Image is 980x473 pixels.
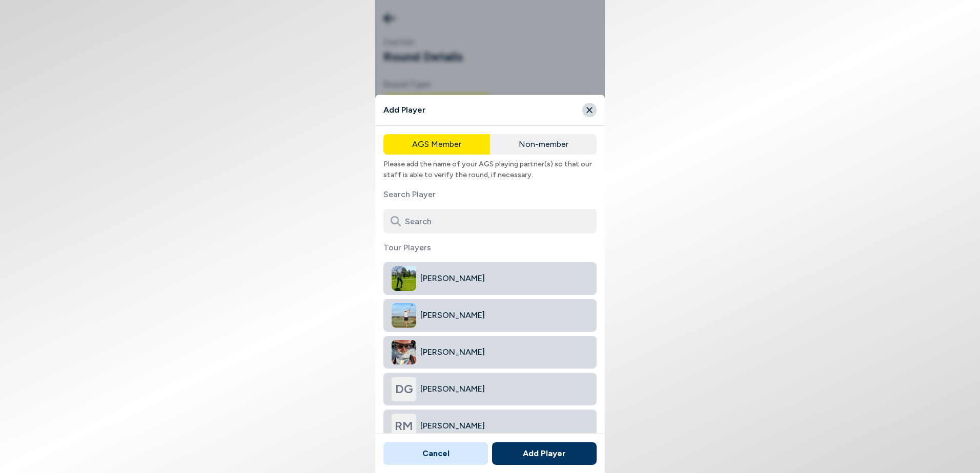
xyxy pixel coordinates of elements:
[392,303,416,328] img: avatar
[395,417,413,435] span: RM
[383,442,488,465] button: Cancel
[383,373,597,405] button: DG[PERSON_NAME]
[383,104,554,116] h4: Add Player
[395,380,413,398] span: DG
[383,299,597,332] button: avatar[PERSON_NAME]
[420,420,588,432] span: [PERSON_NAME]
[383,410,597,442] button: RM[PERSON_NAME]
[392,340,416,364] img: avatar
[383,242,597,254] p: Tour Players
[383,262,597,295] button: avatar[PERSON_NAME]
[420,309,588,321] span: [PERSON_NAME]
[383,336,597,369] button: avatar[PERSON_NAME]
[420,346,588,358] span: [PERSON_NAME]
[420,383,588,395] span: [PERSON_NAME]
[383,188,597,201] p: Search Player
[383,159,597,180] p: Please add the name of your AGS playing partner(s) so that our staff is able to verify the round,...
[420,272,588,285] span: [PERSON_NAME]
[383,134,490,155] button: AGS Member
[383,209,597,233] input: Search
[392,266,416,291] img: avatar
[582,103,597,117] button: Close
[492,442,597,465] button: Add Player
[490,134,597,155] button: Non-member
